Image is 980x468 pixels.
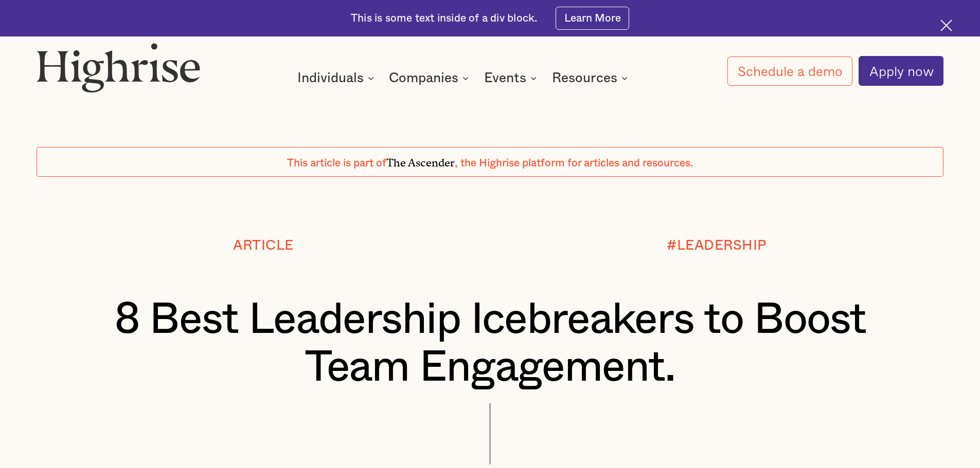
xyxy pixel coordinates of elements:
[484,72,526,84] div: Events
[351,11,537,26] div: This is some text inside of a div block.
[386,154,455,166] span: The Ascender
[552,72,617,84] div: Resources
[389,72,458,84] div: Companies
[389,72,472,84] div: Companies
[37,43,200,92] img: Highrise logo
[667,238,767,253] div: #LEADERSHIP
[287,158,386,169] span: This article is part of
[297,72,364,84] div: Individuals
[552,72,631,84] div: Resources
[484,72,540,84] div: Events
[556,7,629,30] a: Learn More
[859,56,943,86] a: Apply now
[297,72,377,84] div: Individuals
[940,20,952,31] img: Cross icon
[233,238,294,253] div: Article
[75,296,906,392] h1: 8 Best Leadership Icebreakers to Boost Team Engagement.
[455,158,693,169] span: , the Highrise platform for articles and resources.
[727,57,853,86] a: Schedule a demo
